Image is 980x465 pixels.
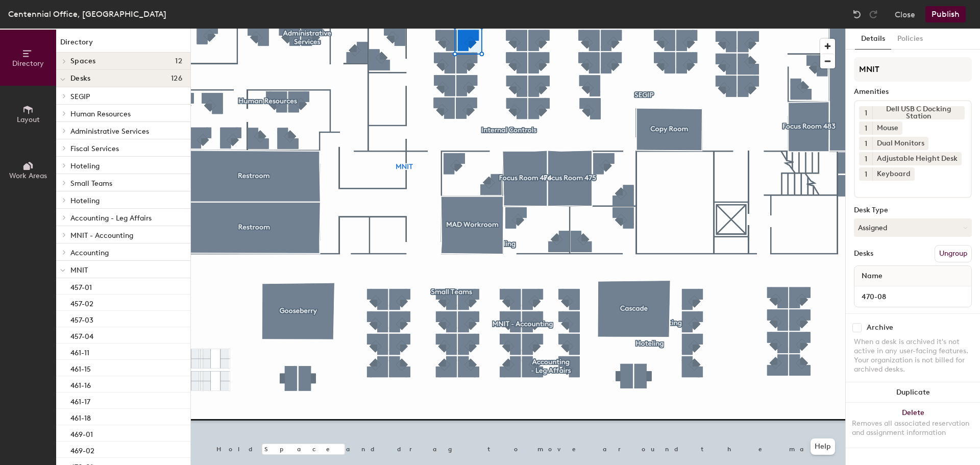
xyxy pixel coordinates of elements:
[171,75,182,83] span: 126
[70,127,149,136] span: Administrative Services
[9,172,47,180] span: Work Areas
[70,329,93,341] p: 457-04
[70,346,89,357] p: 461-11
[865,138,867,149] span: 1
[70,162,100,170] span: Hoteling
[859,152,872,165] button: 1
[872,121,902,135] div: Mouse
[70,362,91,374] p: 461-15
[895,6,915,22] button: Close
[846,382,980,403] button: Duplicate
[865,154,867,164] span: 1
[70,197,100,205] span: Hoteling
[70,266,88,275] span: MNIT
[865,123,867,134] span: 1
[859,137,872,150] button: 1
[854,337,972,374] div: When a desk is archived it's not active in any user-facing features. Your organization is not bil...
[935,245,972,262] button: Ungroup
[70,313,93,325] p: 457-03
[856,289,969,304] input: Unnamed desk
[17,115,40,124] span: Layout
[70,249,109,257] span: Accounting
[70,144,119,153] span: Fiscal Services
[70,179,112,188] span: Small Teams
[852,419,974,437] div: Removes all associated reservation and assignment information
[872,167,915,181] div: Keyboard
[872,152,962,165] div: Adjustable Height Desk
[70,444,94,455] p: 469-02
[865,108,867,118] span: 1
[925,6,966,22] button: Publish
[8,8,166,20] div: Centennial Office, [GEOGRAPHIC_DATA]
[12,59,44,68] span: Directory
[867,324,893,332] div: Archive
[70,411,91,423] p: 461-18
[854,218,972,237] button: Assigned
[859,106,872,119] button: 1
[70,427,93,439] p: 469-01
[56,37,190,53] h1: Directory
[854,88,972,96] div: Amenities
[868,9,878,19] img: Redo
[891,29,929,50] button: Policies
[70,395,90,406] p: 461-17
[865,169,867,180] span: 1
[855,29,891,50] button: Details
[70,231,133,240] span: MNIT - Accounting
[70,297,93,308] p: 457-02
[852,9,862,19] img: Undo
[70,378,91,390] p: 461-16
[70,57,96,65] span: Spaces
[70,214,152,223] span: Accounting - Leg Affairs
[70,110,131,118] span: Human Resources
[846,403,980,448] button: DeleteRemoves all associated reservation and assignment information
[70,280,92,292] p: 457-01
[872,106,965,119] div: Dell USB C Docking Station
[70,92,90,101] span: SEGIP
[859,121,872,135] button: 1
[856,267,888,285] span: Name
[872,137,928,150] div: Dual Monitors
[859,167,872,181] button: 1
[175,57,182,65] span: 12
[70,75,90,83] span: Desks
[854,250,873,258] div: Desks
[854,206,972,214] div: Desk Type
[811,438,835,455] button: Help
